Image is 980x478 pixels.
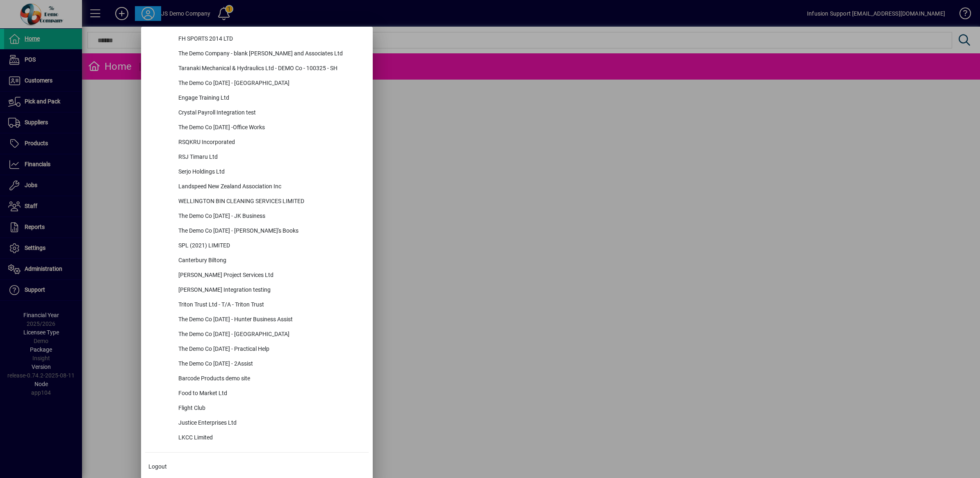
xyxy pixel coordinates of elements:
[172,357,369,372] div: The Demo Co [DATE] - 2Assist
[145,239,369,254] button: SPL (2021) LIMITED
[145,431,369,446] button: LKCC Limited
[172,47,369,62] div: The Demo Company - blank [PERSON_NAME] and Associates Ltd
[172,342,369,357] div: The Demo Co [DATE] - Practical Help
[145,254,369,268] button: Canterbury Biltong
[172,372,369,387] div: Barcode Products demo site
[172,135,369,150] div: RSQKRU Incorporated
[172,165,369,180] div: Serjo Holdings Ltd
[145,224,369,239] button: The Demo Co [DATE] - [PERSON_NAME]'s Books
[172,150,369,165] div: RSJ Timaru Ltd
[145,47,369,62] button: The Demo Company - blank [PERSON_NAME] and Associates Ltd
[145,401,369,416] button: Flight Club
[145,357,369,372] button: The Demo Co [DATE] - 2Assist
[145,150,369,165] button: RSJ Timaru Ltd
[172,76,369,91] div: The Demo Co [DATE] - [GEOGRAPHIC_DATA]
[145,327,369,342] button: The Demo Co [DATE] - [GEOGRAPHIC_DATA]
[145,32,369,47] button: FH SPORTS 2014 LTD
[172,239,369,254] div: SPL (2021) LIMITED
[145,135,369,150] button: RSQKRU Incorporated
[172,401,369,416] div: Flight Club
[172,32,369,47] div: FH SPORTS 2014 LTD
[145,165,369,180] button: Serjo Holdings Ltd
[172,431,369,446] div: LKCC Limited
[145,372,369,387] button: Barcode Products demo site
[172,62,369,76] div: Taranaki Mechanical & Hydraulics Ltd - DEMO Co - 100325 - SH
[172,91,369,106] div: Engage Training Ltd
[145,194,369,209] button: WELLINGTON BIN CLEANING SERVICES LIMITED
[172,283,369,298] div: [PERSON_NAME] Integration testing
[145,342,369,357] button: The Demo Co [DATE] - Practical Help
[172,180,369,194] div: Landspeed New Zealand Association Inc
[145,416,369,431] button: Justice Enterprises Ltd
[172,106,369,121] div: Crystal Payroll Integration test
[172,313,369,327] div: The Demo Co [DATE] - Hunter Business Assist
[145,121,369,135] button: The Demo Co [DATE] -Office Works
[145,459,369,474] button: Logout
[172,209,369,224] div: The Demo Co [DATE] - JK Business
[145,180,369,194] button: Landspeed New Zealand Association Inc
[172,121,369,135] div: The Demo Co [DATE] -Office Works
[172,268,369,283] div: [PERSON_NAME] Project Services Ltd
[145,298,369,313] button: Triton Trust Ltd - T/A - Triton Trust
[145,313,369,327] button: The Demo Co [DATE] - Hunter Business Assist
[172,194,369,209] div: WELLINGTON BIN CLEANING SERVICES LIMITED
[145,209,369,224] button: The Demo Co [DATE] - JK Business
[145,62,369,76] button: Taranaki Mechanical & Hydraulics Ltd - DEMO Co - 100325 - SH
[172,298,369,313] div: Triton Trust Ltd - T/A - Triton Trust
[172,416,369,431] div: Justice Enterprises Ltd
[145,387,369,401] button: Food to Market Ltd
[172,387,369,401] div: Food to Market Ltd
[172,327,369,342] div: The Demo Co [DATE] - [GEOGRAPHIC_DATA]
[172,224,369,239] div: The Demo Co [DATE] - [PERSON_NAME]'s Books
[145,106,369,121] button: Crystal Payroll Integration test
[145,268,369,283] button: [PERSON_NAME] Project Services Ltd
[172,254,369,268] div: Canterbury Biltong
[145,91,369,106] button: Engage Training Ltd
[145,76,369,91] button: The Demo Co [DATE] - [GEOGRAPHIC_DATA]
[145,283,369,298] button: [PERSON_NAME] Integration testing
[148,462,167,471] span: Logout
